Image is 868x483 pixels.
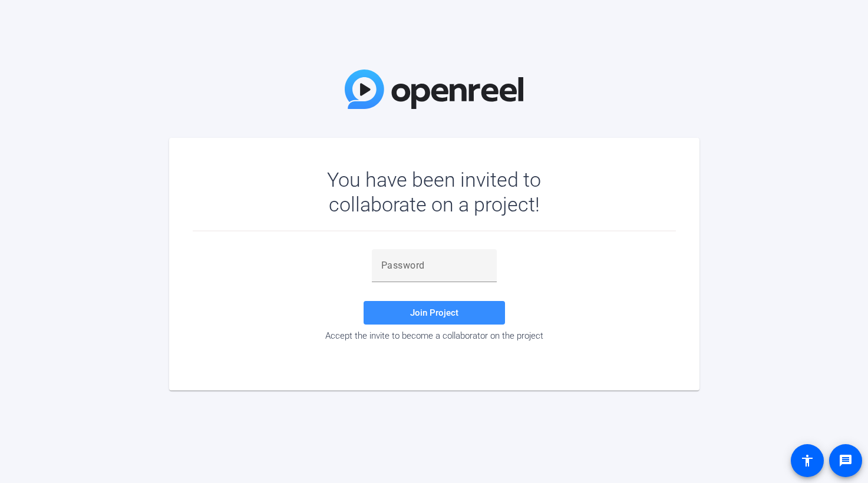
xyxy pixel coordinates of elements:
[800,454,814,468] mat-icon: accessibility
[193,330,676,341] div: Accept the invite to become a collaborator on the project
[381,259,487,273] input: Password
[364,301,505,325] button: Join Project
[293,167,575,217] div: You have been invited to collaborate on a project!
[345,70,524,109] img: OpenReel Logo
[410,307,458,318] span: Join Project
[839,454,853,468] mat-icon: message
